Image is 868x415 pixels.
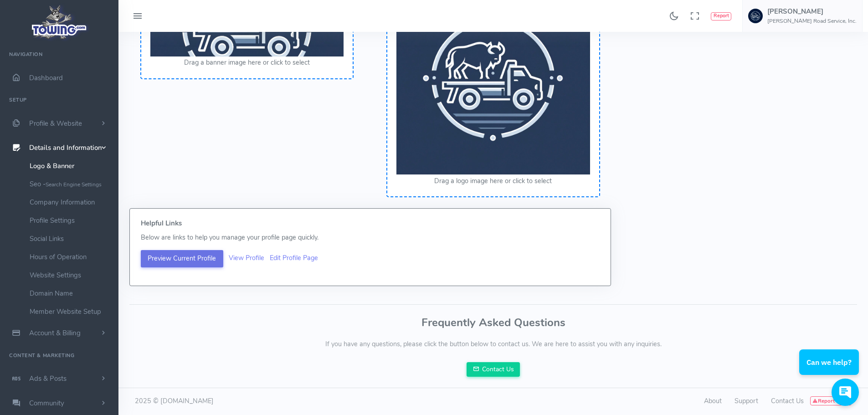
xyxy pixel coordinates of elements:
span: Dashboard [29,73,63,82]
a: Support [734,396,758,405]
span: Details and Information [29,143,102,153]
span: Ads & Posts [29,374,67,383]
span: Profile & Website [29,119,82,128]
button: Preview Current Profile [141,250,223,267]
a: Edit Profile Page [270,253,318,262]
div: 2025 © [DOMAIN_NAME] [129,396,493,406]
a: Contact Us [771,396,804,405]
a: Hours of Operation [23,248,118,266]
a: Profile Settings [23,211,118,230]
a: Website Settings [23,266,118,284]
p: If you have any questions, please click the button below to contact us. We are here to assist you... [129,339,857,349]
a: View Profile [229,253,264,262]
p: Below are links to help you manage your profile page quickly. [141,233,600,243]
button: Drag a logo image here or click to select [434,176,552,186]
a: Member Website Setup [23,302,118,321]
button: Report [711,12,731,20]
a: Domain Name [23,284,118,302]
h5: [PERSON_NAME] [767,8,857,15]
iframe: Conversations [793,324,868,415]
a: Logo & Banner [23,157,118,175]
button: Drag a banner image here or click to select [184,58,310,68]
img: logo [29,3,90,41]
span: Account & Billing [29,328,81,338]
h6: [PERSON_NAME] Road Service, Inc. [767,18,857,24]
span: Community [29,399,64,408]
a: Company Information [23,193,118,211]
h5: Helpful Links [141,220,600,227]
a: Social Links [23,230,118,248]
a: About [704,396,722,405]
h3: Frequently Asked Questions [129,317,857,328]
a: Contact Us [467,362,520,377]
a: Seo -Search Engine Settings [23,175,118,193]
small: Search Engine Settings [46,181,102,188]
img: user-image [748,9,763,23]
